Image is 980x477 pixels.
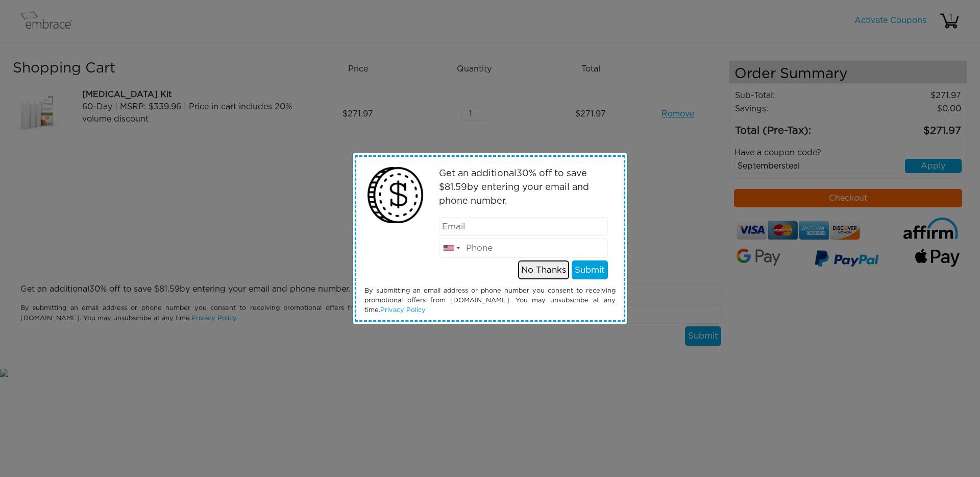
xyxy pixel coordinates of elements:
div: United States: +1 [439,239,463,257]
span: 30 [517,169,529,178]
input: Phone [439,238,608,258]
img: money2.png [362,162,429,229]
a: Privacy Policy [380,307,426,314]
button: No Thanks [518,260,569,280]
span: 81.59 [445,183,467,192]
p: Get an additional % off to save $ by entering your email and phone number. [439,167,608,208]
input: Email [439,217,608,236]
div: By submitting an email address or phone number you consent to receiving promotional offers from [... [357,286,623,316]
button: Submit [572,260,608,280]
